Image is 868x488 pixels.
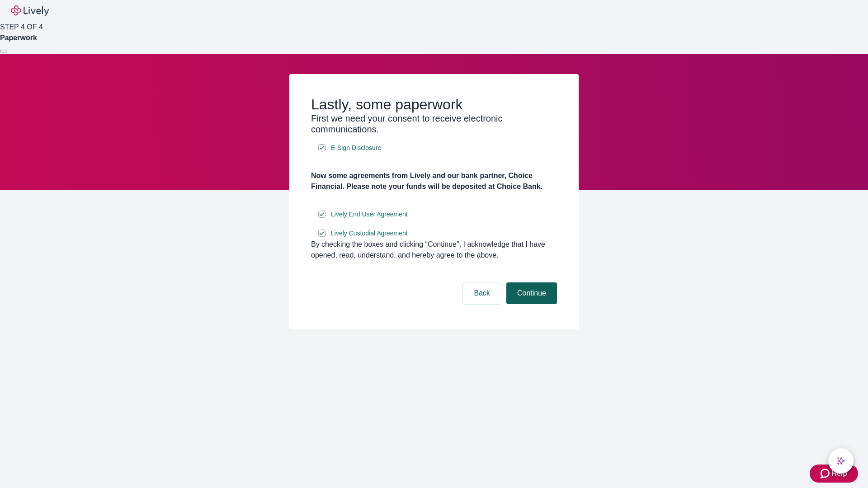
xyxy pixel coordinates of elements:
[810,465,858,483] button: Zendesk support iconHelp
[463,282,501,304] button: Back
[836,456,845,465] svg: Lively AI Assistant
[311,113,557,135] h3: First we need your consent to receive electronic communications.
[329,209,410,220] a: e-sign disclosure document
[329,142,383,154] a: e-sign disclosure document
[828,448,854,474] button: chat
[331,143,381,153] span: E-Sign Disclosure
[11,5,49,16] img: Lively
[331,210,408,219] span: Lively End User Agreement
[506,282,557,304] button: Continue
[311,239,557,261] div: By checking the boxes and clicking “Continue", I acknowledge that I have opened, read, understand...
[821,468,831,479] svg: Zendesk support icon
[831,468,847,479] span: Help
[329,228,410,239] a: e-sign disclosure document
[311,96,557,113] h2: Lastly, some paperwork
[311,170,557,192] h4: Now some agreements from Lively and our bank partner, Choice Financial. Please note your funds wi...
[331,229,408,238] span: Lively Custodial Agreement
